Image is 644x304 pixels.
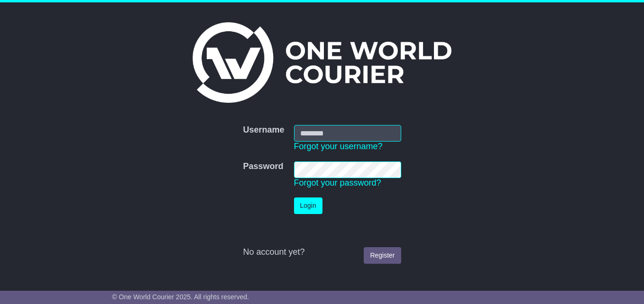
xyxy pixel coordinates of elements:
[364,247,401,264] a: Register
[294,142,383,151] a: Forgot your username?
[243,161,283,172] label: Password
[193,22,451,103] img: One World
[294,197,322,214] button: Login
[243,247,401,258] div: No account yet?
[294,178,381,188] a: Forgot your password?
[243,125,284,135] label: Username
[112,293,249,301] span: © One World Courier 2025. All rights reserved.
